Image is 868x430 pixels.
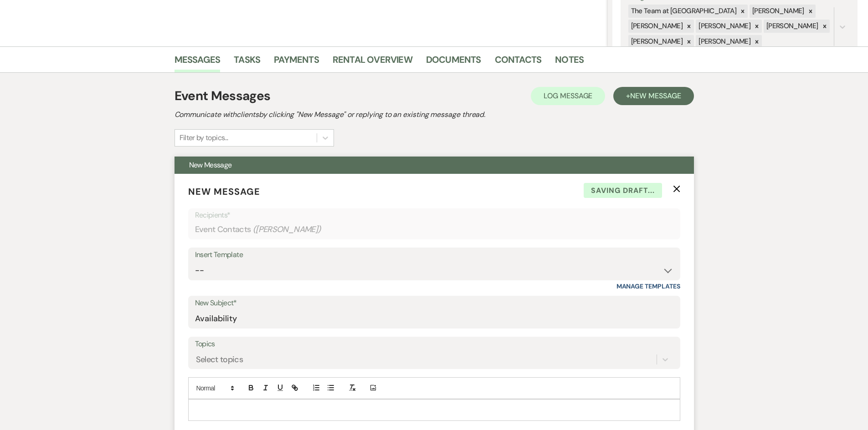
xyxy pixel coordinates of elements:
[555,52,584,72] a: Notes
[195,297,673,310] label: New Subject*
[696,35,752,48] div: [PERSON_NAME]
[628,20,684,33] div: [PERSON_NAME]
[175,52,221,72] a: Messages
[196,353,243,365] div: Select topics
[495,52,542,72] a: Contacts
[175,86,271,106] h1: Event Messages
[195,221,673,238] div: Event Contacts
[628,35,684,48] div: [PERSON_NAME]
[253,223,321,236] span: ( [PERSON_NAME] )
[175,109,694,120] h2: Communicate with clients by clicking "New Message" or replying to an existing message thread.
[234,52,260,72] a: Tasks
[764,20,820,33] div: [PERSON_NAME]
[630,91,681,101] span: New Message
[696,20,752,33] div: [PERSON_NAME]
[426,52,481,72] a: Documents
[195,338,673,351] label: Topics
[195,209,673,221] p: Recipients*
[180,132,228,143] div: Filter by topics...
[750,5,806,18] div: [PERSON_NAME]
[531,87,605,105] button: Log Message
[333,52,412,72] a: Rental Overview
[189,160,232,170] span: New Message
[188,186,260,197] span: New Message
[584,183,662,198] span: Saving draft...
[613,87,693,105] button: +New Message
[544,91,592,101] span: Log Message
[274,52,319,72] a: Payments
[616,282,680,290] a: Manage Templates
[628,5,738,18] div: The Team at [GEOGRAPHIC_DATA]
[195,248,673,262] div: Insert Template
